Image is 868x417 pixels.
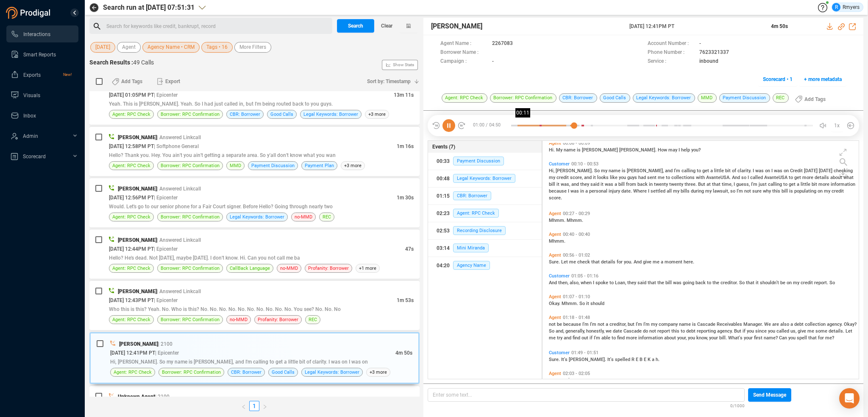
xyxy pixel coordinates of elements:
[348,19,363,33] span: Search
[11,87,72,104] a: Visuals
[691,188,705,194] span: during
[337,19,374,33] button: Search
[109,297,154,303] span: [DATE] 12:43PM PT
[230,264,270,272] span: CallBack Language
[698,182,707,187] span: But
[684,182,698,187] span: three.
[725,168,732,174] span: bit
[394,92,414,98] span: 13m 11s
[107,75,147,88] button: Add Tags
[6,7,53,19] img: prodigal-logo
[6,66,78,83] li: Exports
[428,170,542,187] button: 00:48Legal Keywords: Borrower
[674,168,682,174] span: I'm
[230,110,260,118] span: CBR: Borrower
[834,168,853,174] span: checking
[437,259,450,272] div: 04:20
[585,188,589,194] span: a
[673,188,681,194] span: my
[11,25,72,42] a: Interactions
[112,110,150,118] span: Agent: RPC Check
[549,182,556,187] span: bill
[118,237,157,243] span: [PERSON_NAME]
[564,147,577,153] span: name
[601,182,605,187] span: it
[397,195,414,201] span: 1m 30s
[801,280,814,285] span: credit
[11,107,72,124] a: Inbox
[549,280,558,285] span: And
[648,280,657,285] span: that
[794,188,818,194] span: populating
[634,259,643,265] span: And
[428,205,542,222] button: 02:23Agent: RPC Check
[356,264,380,273] span: +1 more
[393,14,414,116] span: Show Stats
[706,175,732,180] span: AvanteUSA.
[323,213,331,221] span: REC
[549,147,556,153] span: Hi.
[428,153,542,170] button: 00:33Payment Discussion
[453,261,490,270] span: Agency Name
[428,257,542,274] button: 04:20Agency Name
[593,280,595,285] span: I
[109,101,333,107] span: Yeah. This is [PERSON_NAME]. Yeah. So I had just called in, but I'm being routed back to you guys.
[782,188,789,194] span: bill
[696,280,707,285] span: back
[801,182,812,187] span: little
[428,188,542,204] button: 01:15CBR: Borrower
[722,182,734,187] span: time,
[736,182,751,187] span: guess,
[157,237,201,243] span: | Answered Linkcall
[122,42,136,53] span: Agent
[453,209,499,218] span: Agent: RPC Check
[109,255,300,261] span: Hello? He's dead. Not [DATE], maybe [DATE]. I don't know. Hi. Can you not call me ba
[109,143,154,149] span: [DATE] 12:58PM PT
[570,188,580,194] span: was
[772,188,782,194] span: this
[6,46,78,63] li: Smart Reports
[814,280,829,285] span: report.
[161,162,220,170] span: Borrower: RPC Confirmation
[647,175,658,180] span: sent
[89,127,420,176] div: [PERSON_NAME]| Answered Linkcall[DATE] 12:58PM PT| Softphone General1m 16sHello? Thank you. Hey. ...
[637,280,648,285] span: said
[549,168,556,174] span: Hi,
[705,188,713,194] span: my
[591,259,601,265] span: that
[109,152,336,158] span: Hello? Thank you. Hey. You ain't you ain't getting a separate area. So y'all don't know what you wan
[556,168,594,174] span: [PERSON_NAME].
[109,195,154,201] span: [DATE] 12:56PM PT
[669,182,684,187] span: twenty
[741,175,748,180] span: so
[595,280,609,285] span: spoke
[239,42,266,53] span: More Filters
[702,168,710,174] span: get
[627,280,637,285] span: they
[161,110,220,118] span: Borrower: RPC Confirmation
[580,188,585,194] span: in
[818,188,824,194] span: on
[601,259,617,265] span: details
[280,264,298,272] span: no-MMD
[453,157,504,165] span: Payment Discussion
[6,87,78,104] li: Visuals
[89,281,420,330] div: [PERSON_NAME]| Answered Linkcall[DATE] 12:43PM PT| Epicenter1m 53sWho this is this? Yeah. No. Who...
[11,46,72,63] a: Smart Reports
[764,175,789,180] span: AvanteUSA
[794,175,802,180] span: get
[649,182,654,187] span: in
[679,147,681,153] span: I
[549,188,568,194] span: because
[569,259,577,265] span: me
[570,280,581,285] span: also,
[783,182,789,187] span: to
[341,161,365,170] span: +3 more
[11,66,72,83] a: ExportsNew!
[618,182,626,187] span: bill
[658,147,668,153] span: How
[774,168,784,174] span: was
[577,147,582,153] span: is
[815,175,830,180] span: details
[582,147,619,153] span: [PERSON_NAME]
